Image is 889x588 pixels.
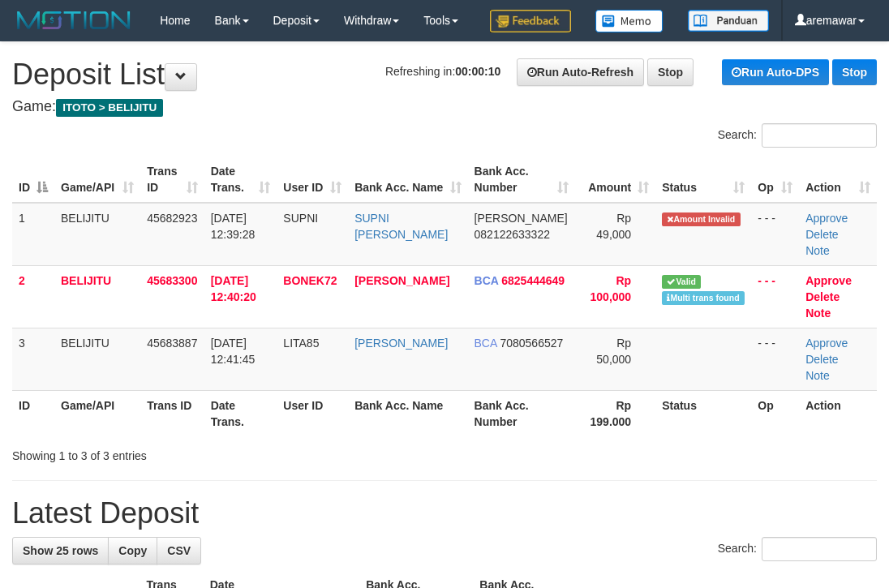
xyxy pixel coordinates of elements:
span: 45683300 [147,274,197,287]
th: Status [655,390,751,436]
span: Show 25 rows [23,544,98,557]
a: Stop [832,59,877,85]
th: Bank Acc. Name: activate to sort column ascending [348,157,467,203]
h1: Deposit List [12,58,877,91]
td: 3 [12,328,54,390]
a: Approve [805,212,848,225]
span: Copy 6825444649 to clipboard [501,274,565,287]
span: Rp 100,000 [591,274,632,303]
a: Note [805,244,830,257]
h1: Latest Deposit [12,497,877,530]
a: [PERSON_NAME] [354,337,448,350]
img: Button%20Memo.svg [595,10,664,32]
th: Bank Acc. Name [348,390,467,436]
span: [DATE] 12:39:28 [211,212,256,241]
th: Amount: activate to sort column ascending [575,157,655,203]
th: Date Trans.: activate to sort column ascending [204,157,277,203]
th: Rp 199.000 [575,390,655,436]
span: Multiple matching transaction found in bank [662,291,745,305]
th: Op: activate to sort column ascending [751,157,799,203]
span: Rp 49,000 [596,212,631,241]
td: - - - [751,328,799,390]
td: BELIJITU [54,203,140,266]
th: Date Trans. [204,390,277,436]
a: Approve [805,274,852,287]
label: Search: [718,123,877,148]
a: Approve [805,337,848,350]
span: [PERSON_NAME] [475,212,568,225]
th: Op [751,390,799,436]
th: Action [799,390,877,436]
th: ID: activate to sort column descending [12,157,54,203]
th: User ID: activate to sort column ascending [277,157,348,203]
span: CSV [167,544,191,557]
a: Run Auto-DPS [722,59,829,85]
a: Delete [805,353,838,366]
a: Note [805,369,830,382]
label: Search: [718,537,877,561]
span: Copy 082122633322 to clipboard [475,228,550,241]
th: Trans ID [140,390,204,436]
a: Delete [805,290,840,303]
span: Rp 50,000 [596,337,631,366]
th: Trans ID: activate to sort column ascending [140,157,204,203]
a: Stop [647,58,694,86]
th: Game/API: activate to sort column ascending [54,157,140,203]
a: SUPNI [PERSON_NAME] [354,212,448,241]
span: ITOTO > BELIJITU [56,99,163,117]
span: Refreshing in: [385,65,500,78]
span: BONEK72 [283,274,337,287]
td: 2 [12,265,54,328]
a: Show 25 rows [12,537,109,564]
span: 45682923 [147,212,197,225]
img: panduan.png [688,10,769,32]
th: Bank Acc. Number: activate to sort column ascending [468,157,576,203]
th: Bank Acc. Number [468,390,576,436]
span: LITA85 [283,337,319,350]
td: - - - [751,203,799,266]
a: Note [805,307,831,320]
th: ID [12,390,54,436]
a: Copy [108,537,157,564]
span: [DATE] 12:41:45 [211,337,256,366]
img: Feedback.jpg [490,10,571,32]
a: [PERSON_NAME] [354,274,449,287]
h4: Game: [12,99,877,115]
div: Showing 1 to 3 of 3 entries [12,441,359,464]
th: User ID [277,390,348,436]
a: CSV [157,537,201,564]
input: Search: [762,537,877,561]
td: BELIJITU [54,265,140,328]
td: 1 [12,203,54,266]
th: Game/API [54,390,140,436]
a: Delete [805,228,838,241]
span: SUPNI [283,212,318,225]
th: Action: activate to sort column ascending [799,157,877,203]
th: Status: activate to sort column ascending [655,157,751,203]
td: BELIJITU [54,328,140,390]
span: 45683887 [147,337,197,350]
span: Copy 7080566527 to clipboard [500,337,563,350]
span: Valid transaction [662,275,701,289]
span: Amount is not matched [662,212,740,226]
a: Run Auto-Refresh [517,58,644,86]
img: MOTION_logo.png [12,8,135,32]
span: BCA [475,337,497,350]
span: [DATE] 12:40:20 [211,274,256,303]
span: Copy [118,544,147,557]
input: Search: [762,123,877,148]
span: BCA [475,274,499,287]
td: - - - [751,265,799,328]
strong: 00:00:10 [455,65,500,78]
